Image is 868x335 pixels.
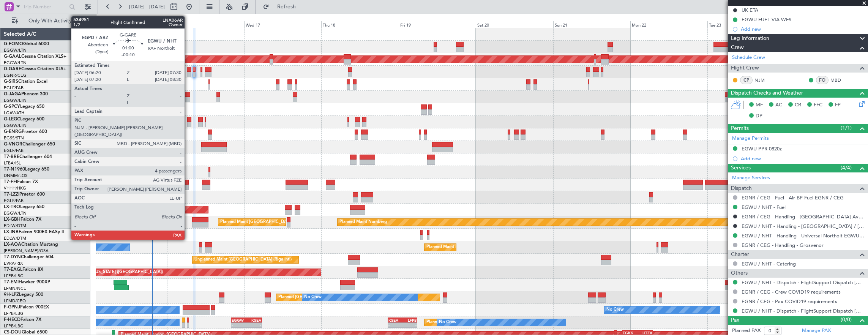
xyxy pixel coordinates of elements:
[731,43,744,52] span: Crew
[841,316,852,324] span: (0/0)
[4,47,27,53] a: EGGW/LTN
[742,279,864,286] a: EGWU / NHT - Dispatch - FlightSupport Dispatch [GEOGRAPHIC_DATA]
[741,155,864,162] div: Add new
[304,292,322,303] div: No Crew
[4,42,23,46] span: G-FOMO
[4,286,26,291] a: LFMN/NCE
[4,230,19,234] span: LX-INB
[4,92,48,96] a: G-JAGAPhenom 300
[4,167,25,172] span: T7-N1960
[731,164,751,172] span: Services
[731,269,748,278] span: Others
[742,298,837,305] a: EGNR / CEG - Pax COVID19 requirements
[4,180,38,184] a: T7-FFIFalcon 7X
[731,250,749,259] span: Charter
[4,280,19,284] span: T7-EMI
[4,67,66,71] a: G-GARECessna Citation XLS+
[4,217,41,222] a: LX-GBHFalcon 7X
[4,255,21,259] span: T7-DYN
[4,104,44,109] a: G-SPCYLegacy 650
[775,101,782,109] span: AC
[814,101,822,109] span: FFC
[4,305,20,310] span: F-GPNJ
[23,1,67,13] input: Trip Number
[4,104,20,109] span: G-SPCY
[426,317,546,328] div: Planned Maint [GEOGRAPHIC_DATA] ([GEOGRAPHIC_DATA])
[278,292,386,303] div: Planned [GEOGRAPHIC_DATA] ([GEOGRAPHIC_DATA])
[20,18,80,24] span: Only With Activity
[841,124,852,132] span: (1/1)
[4,42,49,46] a: G-FOMOGlobal 6000
[742,204,786,210] a: EGWU / NHT - Fuel
[4,230,64,234] a: LX-INBFalcon 900EX EASy II
[630,21,707,28] div: Mon 22
[65,267,163,278] div: Planned Maint [US_STATE] ([GEOGRAPHIC_DATA])
[4,311,24,316] a: LFPB/LBG
[4,142,22,147] span: G-VNOR
[742,213,864,220] a: EGNR / CEG - Handling - [GEOGRAPHIC_DATA] Avn Svcs - Ravenair EGGP LPL
[4,318,41,322] a: F-HECDFalcon 7X
[4,98,27,103] a: EGGW/LTN
[4,318,21,322] span: F-HECD
[4,135,24,141] a: EGSS/STN
[4,280,50,284] a: T7-EMIHawker 900XP
[399,21,476,28] div: Fri 19
[4,148,24,153] a: EGLF/FAB
[4,205,44,209] a: LX-TROLegacy 650
[830,77,847,84] a: MBD
[4,210,27,216] a: EGGW/LTN
[623,330,638,335] div: EGKK
[259,1,305,13] button: Refresh
[246,323,261,327] div: -
[606,304,624,316] div: No Crew
[4,217,21,222] span: LX-GBH
[4,60,27,66] a: EGGW/LTN
[129,3,165,10] span: [DATE] - [DATE]
[4,92,21,96] span: G-JAGA
[742,223,864,229] a: EGWU / NHT - Handling - [GEOGRAPHIC_DATA] / [GEOGRAPHIC_DATA] / FAB
[4,155,52,159] a: T7-BREChallenger 604
[816,76,829,84] div: FO
[742,232,864,239] a: EGWU / NHT - Handling - Universal Northolt EGWU / NHT
[731,124,749,133] span: Permits
[741,26,864,32] div: Add new
[4,330,47,335] a: CS-DOUGlobal 6500
[740,76,753,84] div: CP
[402,318,417,322] div: LFPB
[4,110,24,116] a: LGAV/ATH
[4,323,24,329] a: LFPB/LBG
[4,167,49,172] a: T7-N1960Legacy 650
[4,185,26,191] a: VHHH/HKG
[4,180,17,184] span: T7-FFI
[742,242,824,248] a: EGNR / CEG - Handling - Grosvenor
[4,205,20,209] span: LX-TRO
[742,308,864,314] a: EGWU / NHT - Dispatch - FlightSupport Dispatch [GEOGRAPHIC_DATA]
[756,101,763,109] span: MF
[4,142,55,147] a: G-VNORChallenger 650
[90,21,167,28] div: Mon 15
[732,54,765,62] a: Schedule Crew
[742,145,782,152] div: EGWU PPR 0820z
[4,198,24,204] a: EGLF/FAB
[4,79,47,84] a: G-SIRSCitation Excel
[388,318,402,322] div: KSEA
[246,318,261,322] div: KSEA
[732,135,769,142] a: Manage Permits
[4,192,19,197] span: T7-LZZI
[388,323,402,327] div: -
[742,261,796,267] a: EGWU / NHT - Catering
[4,298,26,304] a: LFMD/CEQ
[4,255,54,259] a: T7-DYNChallenger 604
[4,261,23,266] a: EVRA/RIX
[476,21,553,28] div: Sat 20
[732,327,761,335] label: Planned PAX
[4,117,20,122] span: G-LEGC
[4,242,21,247] span: LX-AOA
[4,54,66,59] a: G-GAALCessna Citation XLS+
[4,267,43,272] a: T7-EAGLFalcon 8X
[707,21,784,28] div: Tue 23
[638,330,652,335] div: HTZA
[732,174,770,182] a: Manage Services
[4,248,49,254] a: [PERSON_NAME]/QSA
[98,15,110,22] div: [DATE]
